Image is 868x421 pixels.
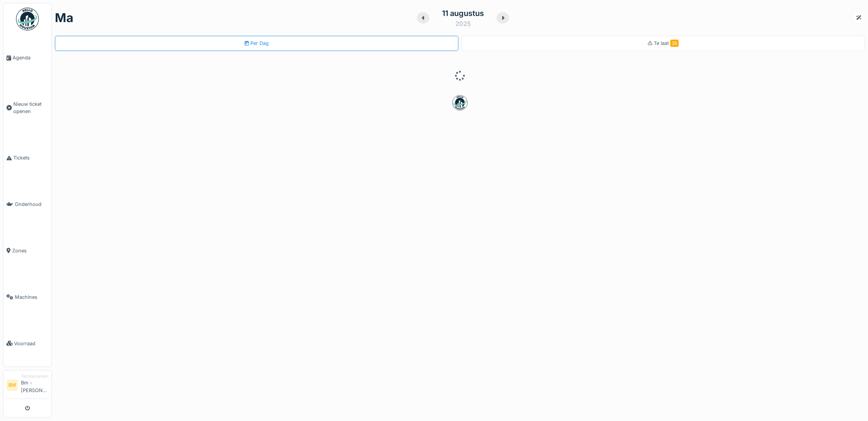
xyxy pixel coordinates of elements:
[3,320,51,367] a: Voorraad
[13,154,48,161] span: Tickets
[16,8,39,30] img: Badge_color-CXgf-gQk.svg
[21,373,48,397] li: Bm - [PERSON_NAME]
[13,54,48,61] span: Agenda
[15,293,48,301] span: Machines
[245,40,269,47] div: Per Dag
[670,40,679,47] span: 35
[455,19,471,28] div: 2025
[55,11,74,25] h1: ma
[21,373,48,379] div: Technicusmanager
[3,228,51,274] a: Zones
[6,380,18,391] li: BM
[3,135,51,181] a: Tickets
[3,35,51,81] a: Agenda
[6,373,48,399] a: BM TechnicusmanagerBm - [PERSON_NAME]
[15,201,48,208] span: Onderhoud
[3,81,51,135] a: Nieuw ticket openen
[13,100,48,115] span: Nieuw ticket openen
[452,95,468,110] img: badge-BVDL4wpA.svg
[3,274,51,320] a: Machines
[3,181,51,228] a: Onderhoud
[12,247,48,254] span: Zones
[654,40,679,46] span: Te laat
[442,8,484,19] div: 11 augustus
[14,340,48,347] span: Voorraad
